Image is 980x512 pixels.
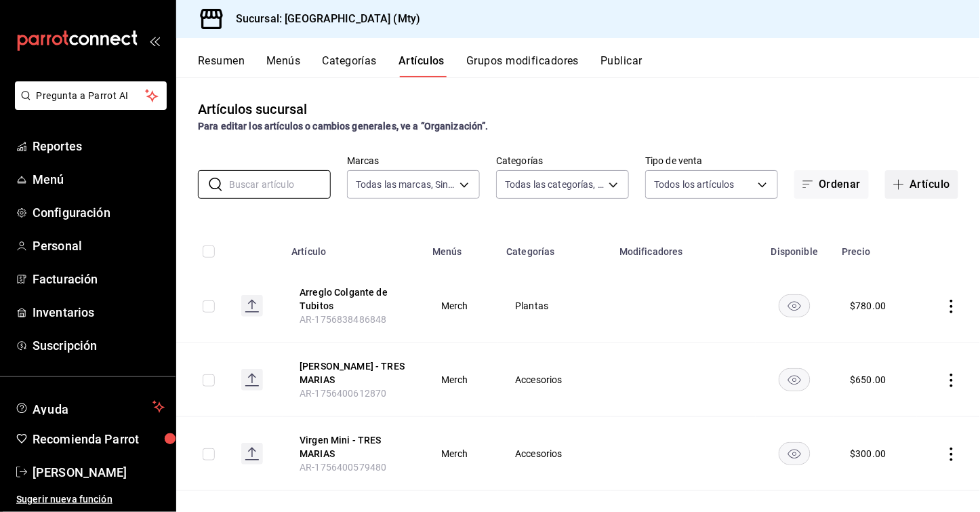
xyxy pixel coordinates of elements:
[33,137,165,155] span: Reportes
[33,336,165,355] span: Suscripción
[300,462,386,473] span: AR-1756400579480
[834,226,918,269] th: Precio
[198,54,245,77] button: Resumen
[33,237,165,255] span: Personal
[149,35,160,46] button: open_drawer_menu
[779,368,811,391] button: availability-product
[945,374,958,387] button: actions
[300,359,408,387] button: edit-product-location
[225,11,420,27] h3: Sucursal: [GEOGRAPHIC_DATA] (Mty)
[498,226,611,269] th: Categorías
[300,433,408,460] button: edit-product-location
[505,178,604,191] span: Todas las categorías, Sin categoría
[300,285,408,313] button: edit-product-location
[283,226,424,269] th: Artículo
[266,54,300,77] button: Menús
[356,178,455,191] span: Todas las marcas, Sin marca
[756,226,834,269] th: Disponible
[851,373,886,387] div: $ 650.00
[198,54,980,77] div: navigation tabs
[600,54,642,77] button: Publicar
[424,226,498,269] th: Menús
[323,54,377,77] button: Categorías
[300,388,386,399] span: AR-1756400612870
[33,270,165,288] span: Facturación
[198,99,307,119] div: Artículos sucursal
[37,89,146,103] span: Pregunta a Parrot AI
[851,299,886,313] div: $ 780.00
[515,301,594,311] span: Plantas
[229,171,331,198] input: Buscar artículo
[300,314,386,325] span: AR-1756838486848
[198,121,489,132] strong: Para editar los artículos o cambios generales, ve a “Organización”.
[441,375,481,385] span: Merch
[851,447,886,460] div: $ 300.00
[779,442,811,465] button: availability-product
[33,170,165,189] span: Menú
[945,448,958,461] button: actions
[466,54,579,77] button: Grupos modificadores
[33,463,165,481] span: [PERSON_NAME]
[33,303,165,321] span: Inventarios
[399,54,445,77] button: Artículos
[33,430,165,448] span: Recomienda Parrot
[945,300,958,313] button: actions
[9,98,167,113] a: Pregunta a Parrot AI
[645,157,778,166] label: Tipo de venta
[33,203,165,222] span: Configuración
[515,375,594,385] span: Accesorios
[779,294,811,317] button: availability-product
[885,170,958,199] button: Artículo
[16,492,165,507] span: Sugerir nueva función
[15,81,167,110] button: Pregunta a Parrot AI
[496,157,629,166] label: Categorías
[33,399,147,415] span: Ayuda
[441,449,481,458] span: Merch
[515,449,594,458] span: Accesorios
[441,301,481,311] span: Merch
[347,157,480,166] label: Marcas
[654,178,735,191] span: Todos los artículos
[794,170,869,199] button: Ordenar
[611,226,756,269] th: Modificadores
